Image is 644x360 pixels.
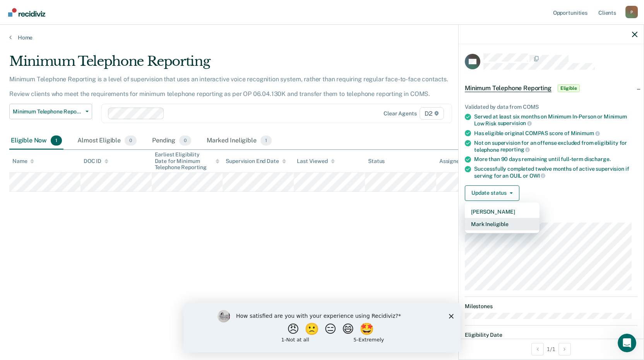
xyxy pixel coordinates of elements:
div: Earliest Eligibility Date for Minimum Telephone Reporting [155,151,220,171]
dt: Supervision [465,213,637,220]
span: Eligible [558,84,580,92]
div: 1 / 1 [459,339,644,359]
button: Next Opportunity [558,343,571,355]
button: Profile dropdown button [625,6,638,18]
div: Clear agents [384,110,416,117]
span: Minimum Telephone Reporting [13,108,82,115]
div: Served at least six months on Minimum In-Person or Minimum Low Risk [474,113,637,127]
p: Minimum Telephone Reporting is a level of supervision that uses an interactive voice recognition ... [9,75,448,98]
span: reporting [500,146,530,153]
button: Mark Ineligible [465,218,540,230]
div: Eligible Now [9,132,63,149]
div: Has eligible original COMPAS score of [474,130,637,137]
div: Assigned to [439,158,476,165]
span: 0 [125,135,137,146]
span: discharge. [584,156,611,162]
div: Validated by data from COMS [465,104,637,110]
div: Name [12,158,34,165]
div: Almost Eligible [76,132,138,149]
dt: Milestones [465,303,637,310]
div: Minimum Telephone Reporting [9,53,492,75]
iframe: Survey by Kim from Recidiviz [183,302,461,352]
iframe: Intercom live chat [618,334,636,352]
div: P [625,6,638,18]
div: More than 90 days remaining until full-term [474,156,637,163]
span: OWI [529,173,545,179]
span: 0 [179,135,191,146]
dt: Eligibility Date [465,332,637,338]
a: Home [9,34,635,41]
div: Status [368,158,385,165]
span: D2 [420,107,444,120]
span: Minimum Telephone Reporting [465,84,552,92]
div: Supervision End Date [226,158,286,165]
span: Minimum [571,130,600,136]
div: Not on supervision for an offense excluded from eligibility for telephone [474,140,637,153]
button: Previous Opportunity [531,343,544,355]
button: Update status [465,185,519,201]
div: Successfully completed twelve months of active supervision if serving for an OUIL or [474,166,637,179]
span: 1 [260,135,272,146]
button: [PERSON_NAME] [465,206,540,218]
img: Recidiviz [8,8,45,17]
div: Minimum Telephone ReportingEligible [459,76,644,101]
span: supervision [498,120,532,126]
span: 1 [51,135,62,146]
div: Marked Ineligible [205,132,273,149]
div: Pending [151,132,193,149]
div: Last Viewed [297,158,334,165]
div: DOC ID [84,158,108,165]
